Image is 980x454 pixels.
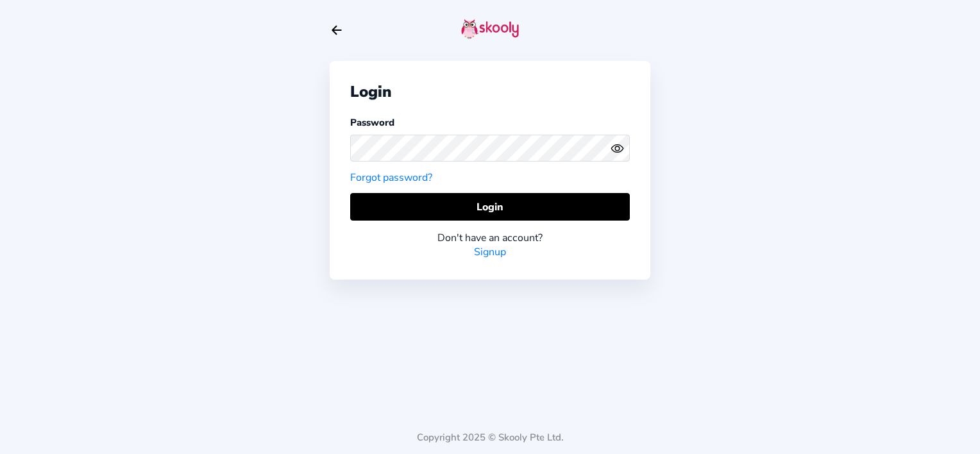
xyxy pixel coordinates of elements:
button: eye outlineeye off outline [611,142,630,155]
button: arrow back outline [330,23,344,37]
a: Signup [474,245,506,259]
div: Don't have an account? [350,231,630,245]
ion-icon: eye outline [611,142,624,155]
a: Forgot password? [350,171,432,185]
button: Login [350,193,630,221]
div: Login [350,81,630,102]
img: skooly-logo.png [461,19,519,39]
label: Password [350,116,394,129]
